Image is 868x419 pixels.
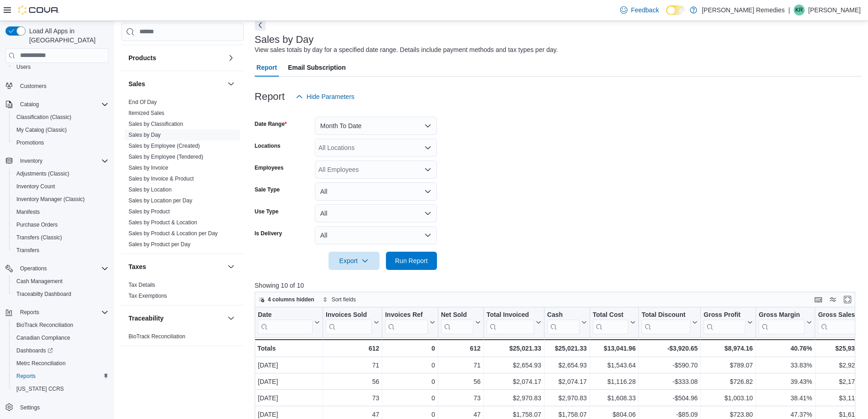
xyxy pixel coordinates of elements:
div: 73 [326,393,379,403]
span: Run Report [395,256,428,265]
button: Open list of options [424,144,431,151]
div: Net Sold [441,311,473,334]
button: Manifests [9,206,112,218]
span: Sales by Product per Day [128,241,190,248]
a: Metrc Reconciliation [13,358,69,369]
span: Canadian Compliance [16,334,70,341]
span: Itemized Sales [128,109,164,117]
span: 4 columns hidden [268,296,314,303]
a: Users [13,62,34,72]
a: Transfers (Classic) [13,232,66,243]
span: Operations [20,265,47,272]
h3: Report [255,91,285,102]
button: Inventory [16,155,46,166]
span: Hide Parameters [307,92,354,101]
span: Dashboards [13,345,108,356]
span: Sales by Classification [128,120,183,128]
button: Sales [226,78,236,89]
span: Feedback [631,5,659,15]
a: Adjustments (Classic) [13,168,73,179]
label: Sale Type [255,186,280,193]
a: Traceabilty Dashboard [13,289,75,300]
span: Report [257,58,277,77]
span: My Catalog (Classic) [16,126,67,134]
button: Inventory Manager (Classic) [9,193,112,206]
span: Catalog [16,99,108,110]
span: Canadian Compliance [13,332,108,343]
div: 0 [385,343,435,354]
button: Products [128,53,224,62]
span: BioTrack Reconciliation [128,333,185,340]
button: Taxes [128,262,224,271]
button: Adjustments (Classic) [9,167,112,180]
span: Settings [16,402,108,413]
div: $2,074.17 [547,376,587,387]
div: 39.43% [759,376,812,387]
div: Gross Margin [759,311,805,334]
div: Total Discount [642,311,690,320]
p: [PERSON_NAME] Remedies [702,5,785,16]
a: Tax Exemptions [128,293,167,299]
a: Inventory Manager (Classic) [13,194,88,205]
div: Date [258,311,313,334]
span: BioTrack Reconciliation [16,321,73,329]
span: KR [796,5,803,16]
button: Traceability [226,313,236,324]
button: Inventory [2,155,112,167]
span: Inventory [16,155,108,166]
button: Total Invoiced [486,311,541,334]
a: Sales by Product & Location [128,219,197,226]
span: Classification (Classic) [16,114,72,121]
div: $2,923.41 [818,360,867,371]
div: $25,021.33 [486,343,541,354]
button: Invoices Ref [385,311,435,334]
span: Sales by Product & Location [128,219,197,226]
div: -$3,920.65 [642,343,698,354]
div: Cash [547,311,580,320]
button: Metrc Reconciliation [9,357,112,370]
button: Cash Management [9,275,112,288]
h3: Traceability [128,314,164,323]
button: 4 columns hidden [255,294,318,305]
label: Date Range [255,120,287,128]
a: Sales by Location per Day [128,197,192,204]
a: Reports [13,371,39,382]
span: Reports [13,371,108,382]
span: Inventory Manager (Classic) [16,196,85,203]
div: $25,936.77 [818,343,867,354]
button: Operations [2,262,112,275]
div: $2,970.83 [547,393,587,403]
span: Sales by Product & Location per Day [128,230,218,237]
div: 56 [441,376,481,387]
div: Total Invoiced [486,311,534,320]
div: Invoices Sold [326,311,372,320]
span: Users [16,63,31,71]
div: 33.83% [759,360,812,371]
p: | [788,5,790,16]
div: $1,608.33 [593,393,636,403]
a: Manifests [13,207,43,217]
div: [DATE] [258,360,320,371]
div: 0 [385,393,435,403]
div: [DATE] [258,393,320,403]
button: Enter fullscreen [842,294,853,305]
button: Reports [9,370,112,383]
span: Inventory [20,157,42,165]
button: Date [258,311,320,334]
div: 38.41% [759,393,812,403]
a: Classification (Classic) [13,112,75,123]
div: $1,543.64 [593,360,636,371]
div: $8,974.16 [704,343,753,354]
button: My Catalog (Classic) [9,124,112,136]
button: [US_STATE] CCRS [9,383,112,395]
span: Transfers [16,247,39,254]
span: Transfers (Classic) [16,234,62,241]
a: Inventory Count [13,181,59,192]
span: Washington CCRS [13,383,108,394]
a: Sales by Day [128,132,161,138]
div: $1,116.28 [593,376,636,387]
a: BioTrack Reconciliation [13,320,77,331]
button: Classification (Classic) [9,111,112,124]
